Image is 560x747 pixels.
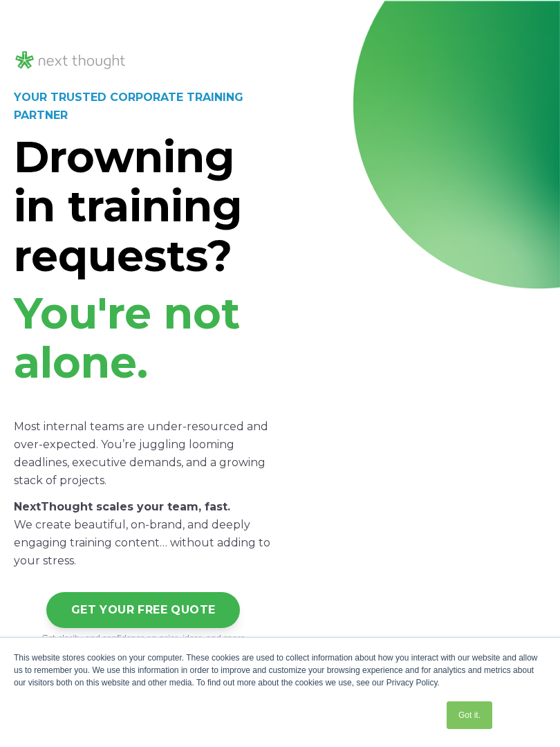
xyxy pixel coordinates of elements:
[14,518,270,567] span: We create beautiful, on-brand, and deeply engaging training content… without adding to your stress.
[41,632,245,643] span: Get clarity and confidence on price, ideas, and more
[14,131,243,282] span: Drowning in training requests?
[46,592,241,627] a: GET YOUR FREE QUOTE
[14,49,127,72] img: NT_Logo_LightMode
[14,500,230,513] strong: NextThought scales your team, fast.
[14,420,268,487] span: Most internal teams are under-resourced and over-expected. You’re juggling looming deadlines, exe...
[14,652,546,689] div: This website stores cookies on your computer. These cookies are used to collect information about...
[447,701,492,729] a: Got it.
[14,287,240,389] strong: You're not alone.
[14,91,243,122] strong: YOUR TRUSTED CORPORATE TRAINING PARTNER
